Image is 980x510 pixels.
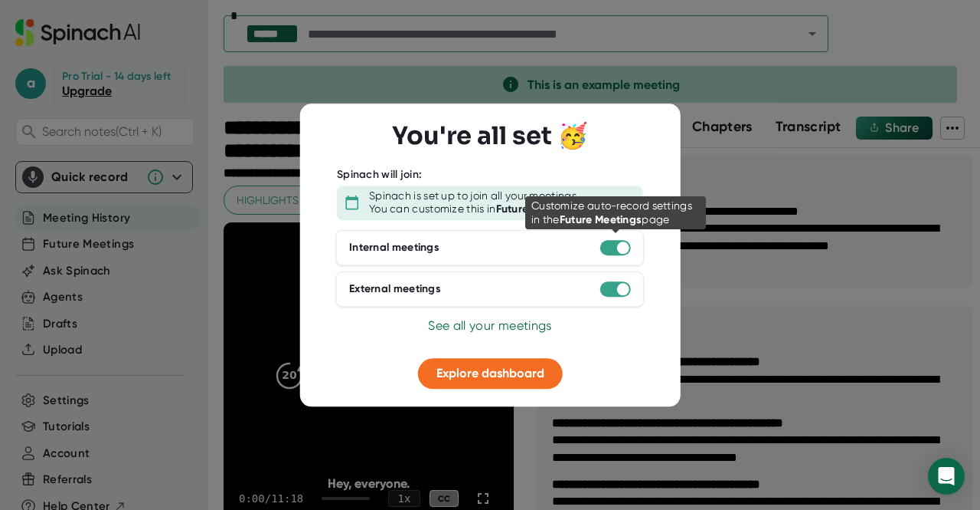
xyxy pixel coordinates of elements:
[392,121,588,150] h3: You're all set 🥳
[337,168,422,182] div: Spinach will join:
[369,202,580,216] div: You can customize this in .
[496,202,579,216] b: Future Meetings
[418,358,563,389] button: Explore dashboard
[369,189,579,203] div: Spinach is set up to join all your meetings.
[436,366,544,380] span: Explore dashboard
[428,318,551,333] span: See all your meetings
[349,282,441,296] div: External meetings
[928,458,965,495] div: Open Intercom Messenger
[428,317,551,335] button: See all your meetings
[349,241,439,255] div: Internal meetings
